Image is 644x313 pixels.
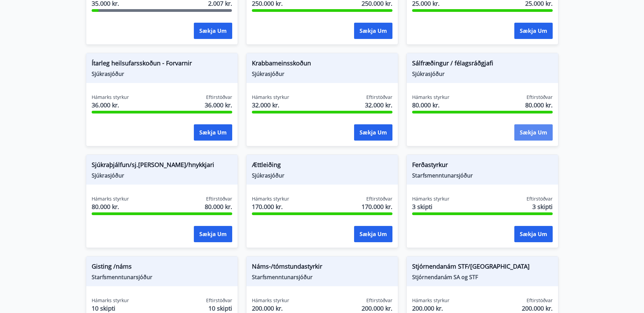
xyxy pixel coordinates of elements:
[205,202,232,211] span: 80.000 kr.
[92,70,232,78] span: Sjúkrasjóður
[412,273,553,281] span: Stjórnendanám SA og STF
[208,304,232,313] span: 10 skipti
[92,262,232,273] span: Gisting /náms
[252,59,392,70] span: Krabbameinsskoðun
[354,124,392,141] button: Sækja um
[412,195,449,202] span: Hámarks styrkur
[252,262,392,273] span: Náms-/tómstundastyrkir
[412,262,553,273] span: Stjórnendanám STF/[GEOGRAPHIC_DATA]
[206,297,232,304] span: Eftirstöðvar
[354,226,392,242] button: Sækja um
[525,101,553,109] span: 80.000 kr.
[527,94,553,101] span: Eftirstöðvar
[92,297,129,304] span: Hámarks styrkur
[194,23,232,39] button: Sækja um
[252,195,289,202] span: Hámarks styrkur
[252,94,289,101] span: Hámarks styrkur
[366,195,392,202] span: Eftirstöðvar
[92,160,232,172] span: Sjúkraþjálfun/sj.[PERSON_NAME]/hnykkjari
[412,94,449,101] span: Hámarks styrkur
[514,226,553,242] button: Sækja um
[92,195,129,202] span: Hámarks styrkur
[412,70,553,78] span: Sjúkrasjóður
[252,172,392,179] span: Sjúkrasjóður
[412,101,449,109] span: 80.000 kr.
[354,23,392,39] button: Sækja um
[366,94,392,101] span: Eftirstöðvar
[92,304,129,313] span: 10 skipti
[194,124,232,141] button: Sækja um
[412,172,553,179] span: Starfsmenntunarsjóður
[92,101,129,109] span: 36.000 kr.
[522,304,553,313] span: 200.000 kr.
[252,70,392,78] span: Sjúkrasjóður
[252,297,289,304] span: Hámarks styrkur
[252,273,392,281] span: Starfsmenntunarsjóður
[252,304,289,313] span: 200.000 kr.
[362,202,392,211] span: 170.000 kr.
[412,297,449,304] span: Hámarks styrkur
[252,160,392,172] span: Ættleiðing
[362,304,392,313] span: 200.000 kr.
[92,172,232,179] span: Sjúkrasjóður
[206,94,232,101] span: Eftirstöðvar
[532,202,553,211] span: 3 skipti
[92,59,232,70] span: Ítarleg heilsufarsskoðun - Forvarnir
[205,101,232,109] span: 36.000 kr.
[194,226,232,242] button: Sækja um
[366,297,392,304] span: Eftirstöðvar
[527,195,553,202] span: Eftirstöðvar
[252,101,289,109] span: 32.000 kr.
[92,202,129,211] span: 80.000 kr.
[412,202,449,211] span: 3 skipti
[92,273,232,281] span: Starfsmenntunarsjóður
[412,160,553,172] span: Ferðastyrkur
[514,124,553,141] button: Sækja um
[412,59,553,70] span: Sálfræðingur / félagsráðgjafi
[365,101,392,109] span: 32.000 kr.
[252,202,289,211] span: 170.000 kr.
[527,297,553,304] span: Eftirstöðvar
[206,195,232,202] span: Eftirstöðvar
[92,94,129,101] span: Hámarks styrkur
[514,23,553,39] button: Sækja um
[412,304,449,313] span: 200.000 kr.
